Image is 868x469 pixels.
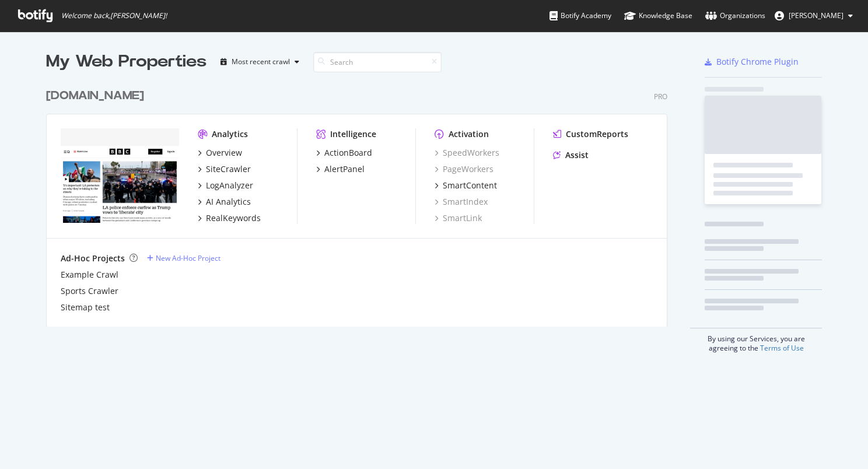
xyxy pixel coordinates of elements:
[206,147,242,159] div: Overview
[324,163,365,175] div: AlertPanel
[624,10,692,22] div: Knowledge Base
[553,128,628,140] a: CustomReports
[198,163,251,175] a: SiteCrawler
[553,149,589,161] a: Assist
[46,73,677,327] div: grid
[435,196,488,208] a: SmartIndex
[705,56,799,68] a: Botify Chrome Plugin
[61,11,167,20] span: Welcome back, [PERSON_NAME] !
[435,147,499,159] a: SpeedWorkers
[690,328,822,353] div: By using our Services, you are agreeing to the
[765,6,862,25] button: [PERSON_NAME]
[46,87,144,104] div: [DOMAIN_NAME]
[313,52,442,72] input: Search
[61,285,118,297] a: Sports Crawler
[316,147,372,159] a: ActionBoard
[206,212,261,224] div: RealKeywords
[449,128,489,140] div: Activation
[435,180,497,191] a: SmartContent
[61,253,125,264] div: Ad-Hoc Projects
[565,149,589,161] div: Assist
[443,180,497,191] div: SmartContent
[232,58,290,65] div: Most recent crawl
[198,147,242,159] a: Overview
[316,163,365,175] a: AlertPanel
[760,343,804,353] a: Terms of Use
[46,87,149,104] a: [DOMAIN_NAME]
[654,92,667,101] div: Pro
[61,302,110,313] a: Sitemap test
[206,163,251,175] div: SiteCrawler
[206,180,253,191] div: LogAnalyzer
[61,128,179,223] img: www.bbc.co.uk
[435,212,482,224] a: SmartLink
[566,128,628,140] div: CustomReports
[789,10,843,20] span: Naomi Naylor
[198,196,251,208] a: AI Analytics
[198,180,253,191] a: LogAnalyzer
[212,128,248,140] div: Analytics
[549,10,611,22] div: Botify Academy
[61,269,118,281] a: Example Crawl
[716,56,799,68] div: Botify Chrome Plugin
[324,147,372,159] div: ActionBoard
[147,253,220,263] a: New Ad-Hoc Project
[206,196,251,208] div: AI Analytics
[705,10,765,22] div: Organizations
[198,212,261,224] a: RealKeywords
[435,163,494,175] a: PageWorkers
[216,52,304,71] button: Most recent crawl
[46,50,206,73] div: My Web Properties
[156,253,220,263] div: New Ad-Hoc Project
[330,128,376,140] div: Intelligence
